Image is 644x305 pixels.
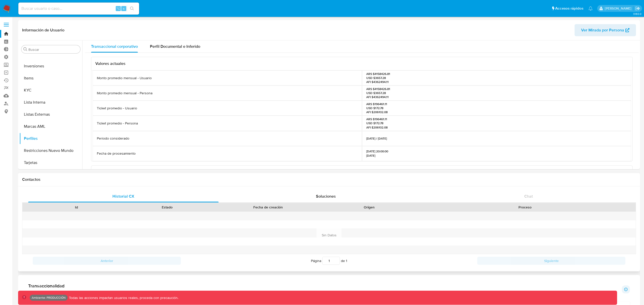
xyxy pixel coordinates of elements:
button: Perfiles [19,133,82,145]
p: Ambiente: PRODUCCIÓN [32,297,66,299]
button: Buscar [23,47,27,51]
p: Ticket promedio - Usuario [97,106,137,111]
div: Fecha de creación [216,205,320,210]
p: Todas las acciones impactan usuarios reales, proceda con precaución. [68,295,178,300]
p: [DATE] 20:00:00 [DATE] [366,149,388,157]
p: Monto promedio mensual - Usuario [97,76,152,80]
p: Periodo considerado [97,136,129,141]
div: Id [35,205,118,210]
a: Notificaciones [588,6,593,11]
span: Chat [524,193,533,199]
span: Accesos rápidos [555,6,583,11]
button: Items [19,72,82,84]
button: Lista Interna [19,96,82,108]
p: Monto promedio mensual - Persona [97,91,152,96]
span: ⌥ [116,6,120,11]
h3: Valores actuales [95,61,628,66]
input: Buscar [28,47,78,52]
p: Fecha de procesamiento [97,151,136,156]
button: Marcas AML [19,120,82,133]
span: Historial CX [112,193,134,199]
h1: Contactos [22,177,636,182]
div: Proceso [418,205,632,210]
div: Estado [125,205,209,210]
input: Buscar usuario o caso... [18,5,139,12]
h1: Información de Usuario [22,28,64,33]
button: KYC [19,84,82,96]
p: ARS $4158426.81 USD $3657.28 AFI $4362494.11 [366,72,390,84]
div: Origen [327,205,411,210]
button: Restricciones Nuevo Mundo [19,145,82,157]
button: Anterior [33,257,181,265]
button: Siguiente [477,257,625,265]
p: ARS $196461.11 USD $172.78 AFI $206102.08 [366,117,388,129]
button: Ver Mirada por Persona [575,24,636,36]
span: Transaccional corporativo [91,43,138,49]
a: Salir [635,6,640,11]
button: search-icon [127,5,137,12]
p: [DATE] / [DATE] [366,137,387,141]
span: Ver Mirada por Persona [581,24,624,36]
p: ARS $4158426.81 USD $3657.28 AFI $4362494.11 [366,87,390,99]
button: Inversiones [19,60,82,72]
span: Perfil Documental e Inferido [150,43,200,49]
span: Soluciones [316,193,336,199]
p: fernando.bolognino@mercadolibre.com [605,6,633,11]
span: s [123,6,125,11]
button: Tarjetas [19,157,82,169]
span: Página de [311,257,347,265]
p: Ticket promedio - Persona [97,121,138,126]
span: 1 [346,258,347,263]
button: Listas Externas [19,108,82,120]
p: ARS $196461.11 USD $172.78 AFI $206102.08 [366,102,388,114]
